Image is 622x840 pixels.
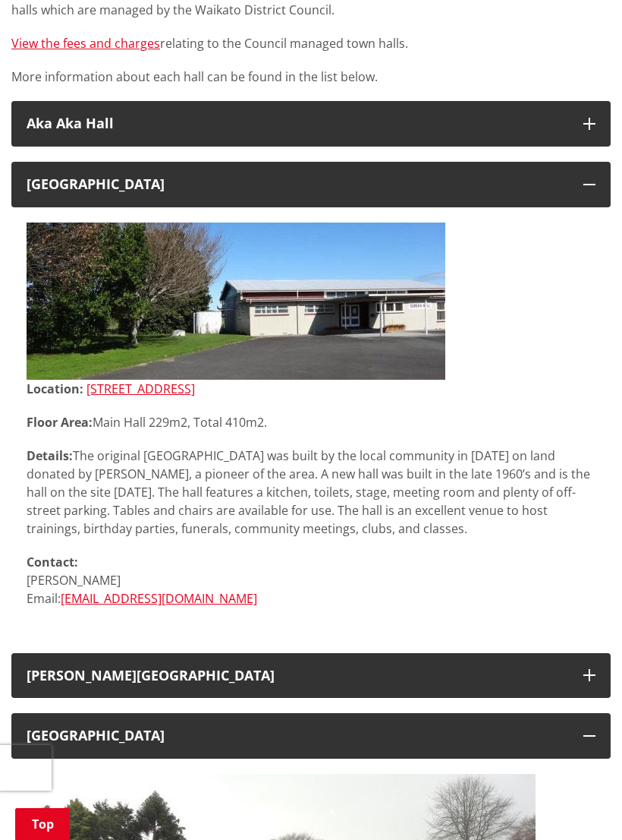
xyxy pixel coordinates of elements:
[11,713,611,759] button: [GEOGRAPHIC_DATA]
[27,177,568,192] h3: [GEOGRAPHIC_DATA]
[27,413,595,431] p: Main Hall 229m2, Total 410m2.
[11,35,160,52] a: View the fees and charges
[61,590,257,607] a: [EMAIL_ADDRESS][DOMAIN_NAME]
[27,447,595,538] p: The original [GEOGRAPHIC_DATA] was built by the local community in [DATE] on land donated by [PER...
[27,116,568,131] h3: Aka Aka Hall
[27,668,568,684] div: [PERSON_NAME][GEOGRAPHIC_DATA]
[27,381,83,397] strong: Location:
[27,447,73,464] strong: Details:
[27,728,568,744] h3: [GEOGRAPHIC_DATA]
[11,653,611,699] button: [PERSON_NAME][GEOGRAPHIC_DATA]
[11,34,611,52] p: relating to the Council managed town halls.
[11,101,611,147] button: Aka Aka Hall
[27,553,595,608] p: [PERSON_NAME] Email:
[27,414,93,431] strong: Floor Area:
[11,162,611,207] button: [GEOGRAPHIC_DATA]
[11,68,611,86] p: More information about each hall can be found in the list below.
[86,381,195,397] a: [STREET_ADDRESS]
[15,808,70,840] a: Top
[27,223,445,380] img: Eureka-Hall-cropped
[552,776,607,831] iframe: Messenger Launcher
[27,554,78,570] strong: Contact:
